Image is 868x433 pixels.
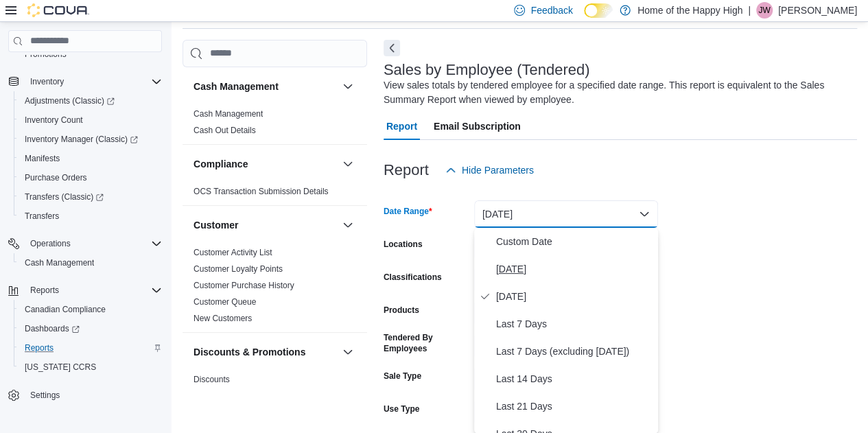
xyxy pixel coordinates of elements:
[193,296,256,307] span: Customer Queue
[25,49,67,60] span: Promotions
[193,187,329,196] a: OCS Transaction Submission Details
[19,150,162,167] span: Manifests
[340,344,356,360] button: Discounts & Promotions
[193,80,337,93] button: Cash Management
[25,342,54,353] span: Reports
[756,2,773,19] div: Jacob Williams
[19,359,162,375] span: Washington CCRS
[19,208,64,224] a: Transfers
[25,235,162,252] span: Operations
[30,238,71,249] span: Operations
[340,156,356,172] button: Compliance
[19,301,162,318] span: Canadian Compliance
[193,281,294,290] a: Customer Purchase History
[193,80,279,93] h3: Cash Management
[530,3,572,17] span: Feedback
[384,332,469,354] label: Tendered By Employees
[25,95,115,106] span: Adjustments (Classic)
[14,168,167,187] button: Purchase Orders
[193,314,252,323] a: New Customers
[384,62,590,78] h3: Sales by Employee (Tendered)
[14,207,167,226] button: Transfers
[19,46,72,62] a: Promotions
[748,2,751,19] p: |
[384,162,429,178] h3: Report
[3,385,167,405] button: Settings
[384,239,423,250] label: Locations
[25,386,162,403] span: Settings
[25,153,60,164] span: Manifests
[19,255,162,271] span: Cash Management
[3,234,167,253] button: Operations
[19,169,93,186] a: Purchase Orders
[193,280,294,291] span: Customer Purchase History
[440,156,539,184] button: Hide Parameters
[183,106,367,144] div: Cash Management
[27,3,89,17] img: Cova
[19,93,120,109] a: Adjustments (Classic)
[25,387,65,403] a: Settings
[193,313,252,324] span: New Customers
[193,375,230,384] a: Discounts
[496,233,653,250] span: Custom Date
[3,281,167,300] button: Reports
[19,131,143,148] a: Inventory Manager (Classic)
[19,169,162,186] span: Purchase Orders
[19,320,85,337] a: Dashboards
[25,323,80,334] span: Dashboards
[193,297,256,307] a: Customer Queue
[14,338,167,358] button: Reports
[778,2,857,19] p: [PERSON_NAME]
[340,78,356,95] button: Cash Management
[193,125,256,136] span: Cash Out Details
[14,187,167,207] a: Transfers (Classic)
[25,115,83,126] span: Inventory Count
[25,282,162,299] span: Reports
[193,108,263,119] span: Cash Management
[25,304,106,315] span: Canadian Compliance
[25,282,64,299] button: Reports
[19,208,162,224] span: Transfers
[637,2,742,19] p: Home of the Happy High
[19,46,162,62] span: Promotions
[434,113,521,140] span: Email Subscription
[193,264,283,274] a: Customer Loyalty Points
[25,257,94,268] span: Cash Management
[19,320,162,337] span: Dashboards
[193,157,248,171] h3: Compliance
[462,163,534,177] span: Hide Parameters
[384,206,432,217] label: Date Range
[496,371,653,387] span: Last 14 Days
[14,319,167,338] a: Dashboards
[14,45,167,64] button: Promotions
[193,186,329,197] span: OCS Transaction Submission Details
[193,248,272,257] a: Customer Activity List
[183,371,367,426] div: Discounts & Promotions
[25,73,162,90] span: Inventory
[19,131,162,148] span: Inventory Manager (Classic)
[14,130,167,149] a: Inventory Manager (Classic)
[193,264,283,274] span: Customer Loyalty Points
[14,358,167,377] button: [US_STATE] CCRS
[340,217,356,233] button: Customer
[384,40,400,56] button: Next
[496,261,653,277] span: [DATE]
[183,244,367,332] div: Customer
[386,113,417,140] span: Report
[384,403,419,414] label: Use Type
[193,126,256,135] a: Cash Out Details
[384,272,442,283] label: Classifications
[384,371,421,382] label: Sale Type
[19,301,111,318] a: Canadian Compliance
[14,149,167,168] button: Manifests
[25,235,76,252] button: Operations
[584,3,613,18] input: Dark Mode
[193,391,259,401] a: Promotion Details
[14,110,167,130] button: Inventory Count
[496,316,653,332] span: Last 7 Days
[193,109,263,119] a: Cash Management
[193,218,238,232] h3: Customer
[3,72,167,91] button: Inventory
[30,76,64,87] span: Inventory
[193,157,337,171] button: Compliance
